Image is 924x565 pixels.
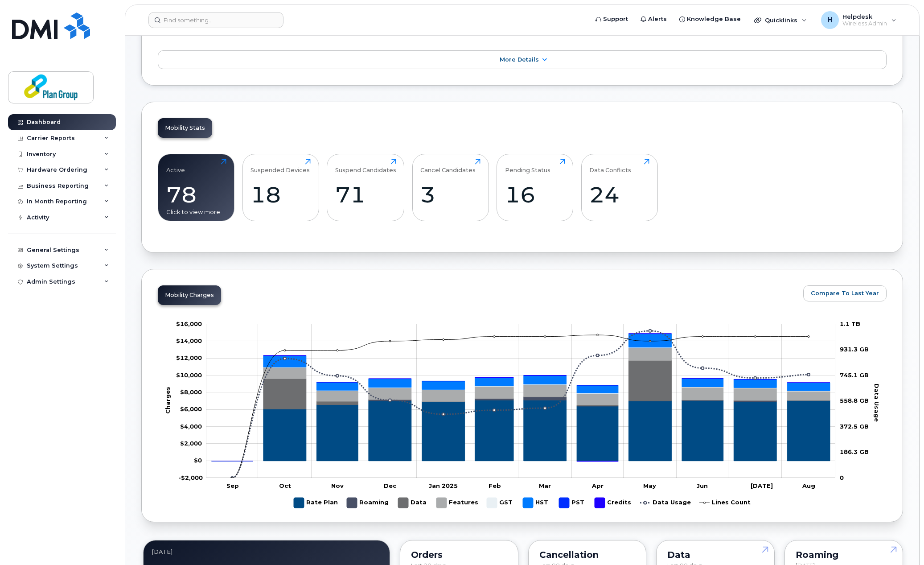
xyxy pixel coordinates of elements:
span: Compare To Last Year [811,289,879,297]
g: Features [436,494,478,511]
div: 78 [166,181,226,208]
a: Alerts [634,10,673,28]
g: $0 [176,371,202,379]
div: Helpdesk [815,11,903,29]
div: Data [667,551,764,558]
g: $0 [180,405,202,412]
div: 18 [251,181,311,208]
div: Orders [411,551,507,558]
a: Suspended Devices18 [251,159,311,216]
tspan: Data Usage [873,383,880,421]
div: Roaming [796,551,892,558]
span: Wireless Admin [842,20,887,27]
g: $0 [180,440,202,447]
tspan: Oct [279,482,291,489]
tspan: Apr [591,482,604,489]
tspan: 558.8 GB [840,397,869,404]
a: Support [589,10,634,28]
a: Data Conflicts24 [589,159,649,216]
g: GST [487,494,514,511]
tspan: 745.1 GB [840,371,869,379]
tspan: Sep [226,482,239,489]
tspan: [DATE] [751,482,773,489]
g: PST [559,494,586,511]
tspan: $6,000 [180,405,202,412]
g: Rate Plan [212,400,830,461]
g: $0 [176,337,202,344]
g: Chart [164,320,881,511]
div: 16 [505,181,565,208]
g: Legend [294,494,751,511]
a: Pending Status16 [505,159,565,216]
g: Rate Plan [294,494,338,511]
tspan: Nov [331,482,344,489]
a: Cancel Candidates3 [420,159,480,216]
g: $0 [178,474,203,481]
tspan: Jun [697,482,708,489]
a: Knowledge Base [673,10,747,28]
g: Roaming [347,494,389,511]
a: Active78Click to view more [166,159,226,216]
div: Pending Status [505,159,550,173]
tspan: Jan 2025 [429,482,458,489]
g: HST [523,494,550,511]
div: Cancellation [539,551,636,558]
button: Compare To Last Year [803,285,887,301]
g: Data Usage [640,494,691,511]
tspan: Charges [164,387,171,414]
g: $0 [176,320,202,327]
tspan: 0 [840,474,844,481]
span: Support [603,15,628,24]
tspan: 1.1 TB [840,320,860,327]
span: More Details [500,56,539,63]
span: Quicklinks [765,16,797,24]
a: Suspend Candidates71 [335,159,396,216]
tspan: $10,000 [176,371,202,379]
span: Knowledge Base [687,15,741,24]
input: Find something... [148,12,283,28]
tspan: Dec [384,482,397,489]
g: $0 [180,388,202,396]
tspan: -$2,000 [178,474,203,481]
g: Credits [595,494,631,511]
tspan: $4,000 [180,423,202,430]
g: Data [398,494,427,511]
tspan: $8,000 [180,388,202,396]
div: Data Conflicts [589,159,631,173]
tspan: Mar [539,482,551,489]
g: $0 [180,423,202,430]
div: Suspended Devices [251,159,310,173]
tspan: 372.5 GB [840,423,869,430]
span: Helpdesk [842,13,887,20]
tspan: $12,000 [176,354,202,361]
div: 3 [420,181,480,208]
tspan: 186.3 GB [840,448,869,455]
tspan: $14,000 [176,337,202,344]
g: Lines Count [699,494,751,511]
div: Click to view more [166,208,226,216]
tspan: May [643,482,656,489]
tspan: Aug [802,482,815,489]
div: Suspend Candidates [335,159,396,173]
tspan: $16,000 [176,320,202,327]
div: September 2025 [152,549,382,556]
tspan: $2,000 [180,440,202,447]
tspan: 931.3 GB [840,346,869,353]
div: Active [166,159,185,173]
div: 24 [589,181,649,208]
tspan: $0 [194,457,202,464]
span: Alerts [648,15,667,24]
div: 71 [335,181,396,208]
g: $0 [176,354,202,361]
div: Quicklinks [748,11,813,29]
span: H [827,15,833,25]
div: Cancel Candidates [420,159,476,173]
tspan: Feb [489,482,501,489]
